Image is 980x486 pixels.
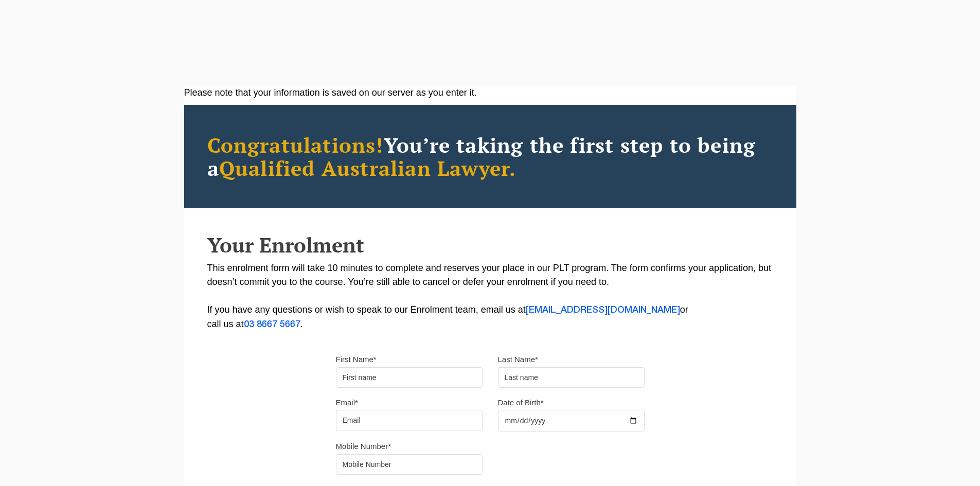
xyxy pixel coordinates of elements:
label: Email* [336,398,358,408]
span: Qualified Australian Lawyer. [219,154,516,182]
label: First Name* [336,354,377,365]
a: [EMAIL_ADDRESS][DOMAIN_NAME] [526,306,680,314]
input: Last name [498,367,645,388]
p: This enrolment form will take 10 minutes to complete and reserves your place in our PLT program. ... [207,261,773,332]
label: Mobile Number* [336,441,391,452]
input: First name [336,367,483,388]
h2: Your Enrolment [207,233,773,256]
input: Email [336,410,483,430]
span: Congratulations! [207,131,384,158]
h2: You’re taking the first step to being a [207,133,773,179]
div: Please note that your information is saved on our server as you enter it. [184,86,796,100]
input: Mobile Number [336,454,483,475]
a: 03 8667 5667 [244,320,300,329]
label: Date of Birth* [498,398,544,408]
label: Last Name* [498,354,538,365]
